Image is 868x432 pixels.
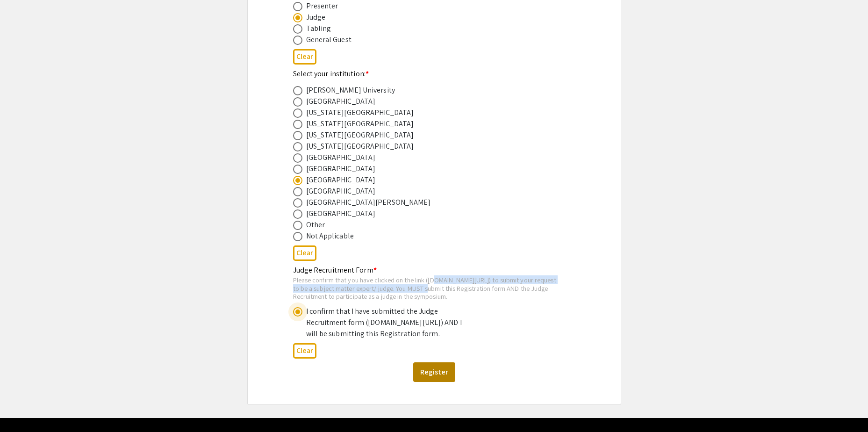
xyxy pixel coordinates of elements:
[306,12,326,23] div: Judge
[306,152,376,163] div: [GEOGRAPHIC_DATA]
[306,107,414,118] div: [US_STATE][GEOGRAPHIC_DATA]
[306,141,414,152] div: [US_STATE][GEOGRAPHIC_DATA]
[293,265,377,275] mat-label: Judge Recruitment Form
[306,23,331,34] div: Tabling
[306,85,395,96] div: [PERSON_NAME] University
[306,96,376,107] div: [GEOGRAPHIC_DATA]
[306,130,414,141] div: [US_STATE][GEOGRAPHIC_DATA]
[306,219,325,230] div: Other
[306,174,376,186] div: [GEOGRAPHIC_DATA]
[7,390,40,425] iframe: Chat
[306,0,338,12] div: Presenter
[306,197,431,208] div: [GEOGRAPHIC_DATA][PERSON_NAME]
[306,163,376,174] div: [GEOGRAPHIC_DATA]
[293,245,316,261] button: Clear
[413,362,455,382] button: Register
[306,118,414,130] div: [US_STATE][GEOGRAPHIC_DATA]
[306,306,470,339] div: I confirm that I have submitted the Judge Recruitment form ([DOMAIN_NAME][URL]) AND I will be sub...
[306,208,376,219] div: [GEOGRAPHIC_DATA]
[293,69,369,79] mat-label: Select your institution:
[293,49,316,65] button: Clear
[293,276,560,301] div: Please confirm that you have clicked on the link ([DOMAIN_NAME][URL]) to submit your request to b...
[306,186,376,197] div: [GEOGRAPHIC_DATA]
[306,230,354,242] div: Not Applicable
[306,34,352,45] div: General Guest
[293,343,316,359] button: Clear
